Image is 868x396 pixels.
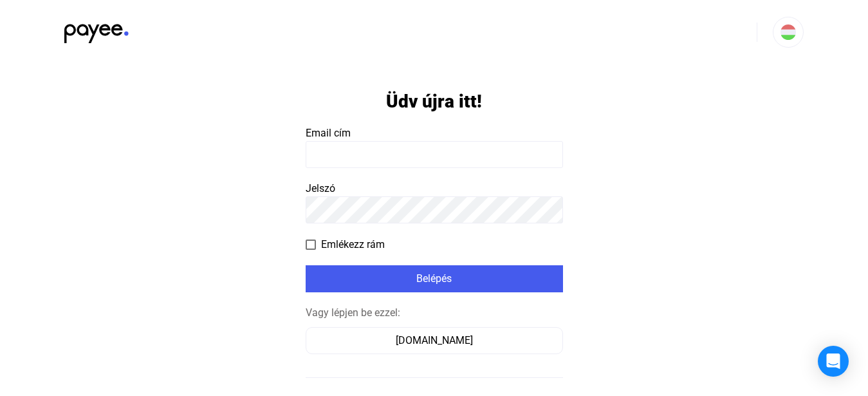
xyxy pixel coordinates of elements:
[306,265,563,292] button: Belépés
[309,271,559,287] div: Belépés
[306,305,563,321] div: Vagy lépjen be ezzel:
[306,182,335,194] span: Jelszó
[310,333,559,348] div: [DOMAIN_NAME]
[306,334,563,346] a: [DOMAIN_NAME]
[818,346,849,377] div: Open Intercom Messenger
[773,17,804,48] button: HU
[64,17,129,43] img: black-payee-blue-dot.svg
[386,90,482,113] h1: Üdv újra itt!
[780,24,796,40] img: HU
[306,327,563,354] button: [DOMAIN_NAME]
[306,127,351,139] span: Email cím
[321,237,385,252] span: Emlékezz rám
